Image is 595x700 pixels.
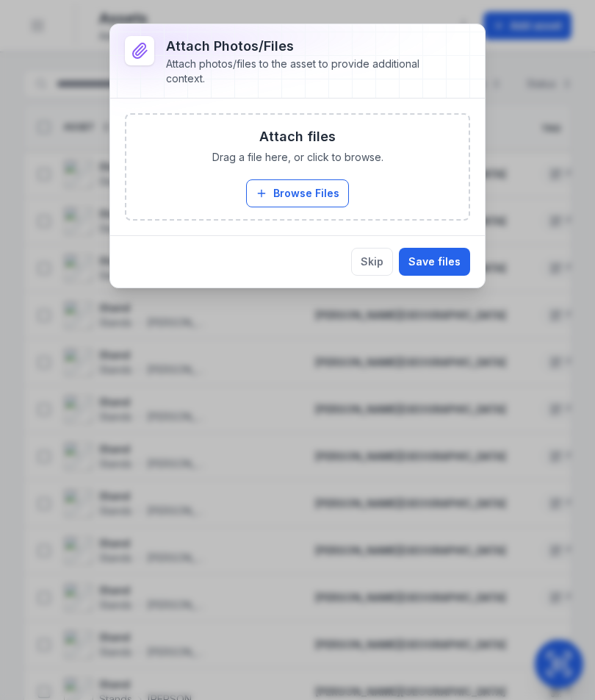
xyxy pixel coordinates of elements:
button: Save files [399,248,470,276]
button: Browse Files [246,179,349,207]
h3: Attach files [259,126,336,147]
button: Skip [351,248,393,276]
div: Attach photos/files to the asset to provide additional context. [166,57,447,86]
span: Drag a file here, or click to browse. [212,150,383,165]
h3: Attach photos/files [166,36,447,57]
